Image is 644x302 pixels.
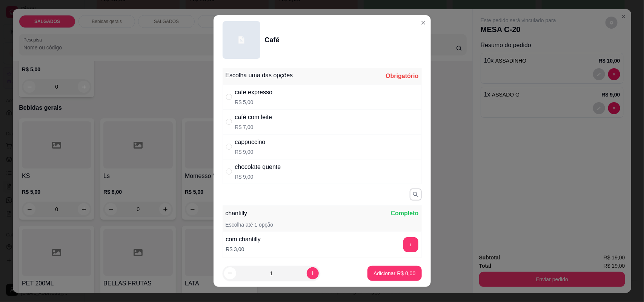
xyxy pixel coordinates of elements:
[235,88,273,97] div: cafe expresso
[307,267,319,279] button: increase-product-quantity
[386,72,418,81] div: Obrigatório
[226,209,247,218] p: chantilly
[367,266,421,281] button: Adicionar R$ 0,00
[226,245,261,253] p: R$ 3,00
[235,123,272,131] p: R$ 7,00
[226,235,261,244] div: com chantilly
[235,138,266,147] div: cappuccino
[373,270,415,277] p: Adicionar R$ 0,00
[235,173,281,181] p: R$ 9,00
[235,162,281,172] div: chocolate quente
[224,267,236,279] button: decrease-product-quantity
[235,98,273,106] p: R$ 5,00
[265,35,280,45] div: Café
[391,209,419,218] p: Completo
[417,17,429,29] button: Close
[235,113,272,122] div: café com leite
[226,221,274,228] p: Escolha até 1 opção
[226,71,293,80] div: Escolha uma das opções
[235,148,266,156] p: R$ 9,00
[403,237,418,252] button: add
